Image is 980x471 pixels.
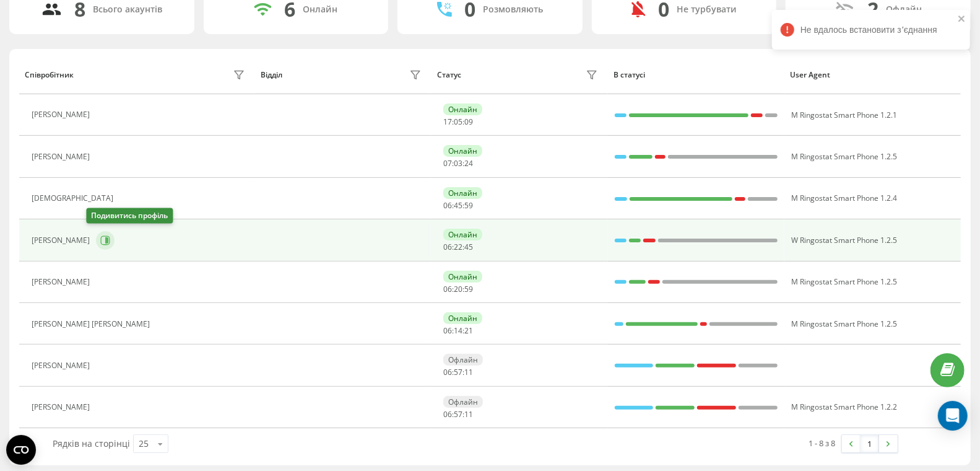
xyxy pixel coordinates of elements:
span: 22 [454,242,462,252]
span: M Ringostat Smart Phone 1.2.5 [791,319,897,329]
div: Онлайн [443,103,482,115]
button: Open CMP widget [6,435,36,465]
div: [PERSON_NAME] [32,278,93,286]
div: : : [443,368,473,377]
span: 06 [443,367,452,377]
span: 06 [443,284,452,294]
span: 21 [464,325,473,336]
span: W Ringostat Smart Phone 1.2.5 [791,235,897,245]
div: User Agent [790,71,955,79]
div: Онлайн [303,4,337,15]
span: 07 [443,158,452,169]
a: 1 [861,435,879,452]
span: 57 [454,367,462,377]
div: Офлайн [443,396,483,408]
div: Офлайн [443,354,483,366]
div: : : [443,410,473,419]
div: Відділ [261,71,282,79]
div: : : [443,159,473,168]
div: : : [443,201,473,210]
div: Онлайн [443,312,482,324]
div: [PERSON_NAME] [32,403,93,412]
span: 45 [464,242,473,252]
div: 1 - 8 з 8 [809,437,836,449]
span: 17 [443,117,452,127]
button: close [958,14,966,25]
div: [PERSON_NAME] [32,236,93,245]
span: 06 [443,242,452,252]
div: Подивитись профіль [86,208,173,224]
div: Онлайн [443,229,482,240]
div: Не вдалось встановити зʼєднання [772,10,970,50]
div: [PERSON_NAME] [PERSON_NAME] [32,320,153,328]
div: : : [443,327,473,335]
div: : : [443,118,473,126]
span: M Ringostat Smart Phone 1.2.1 [791,110,897,120]
span: 59 [464,284,473,294]
span: 14 [454,325,462,336]
div: [DEMOGRAPHIC_DATA] [32,194,116,203]
span: 09 [464,117,473,127]
span: 20 [454,284,462,294]
div: [PERSON_NAME] [32,361,93,370]
span: 45 [454,200,462,211]
span: 05 [454,117,462,127]
div: Онлайн [443,145,482,157]
span: 03 [454,158,462,169]
span: 11 [464,367,473,377]
div: Не турбувати [677,4,737,15]
div: : : [443,285,473,294]
span: 06 [443,409,452,420]
span: M Ringostat Smart Phone 1.2.5 [791,151,897,162]
div: Розмовляють [483,4,543,15]
span: 06 [443,200,452,211]
div: Статус [437,71,461,79]
span: M Ringostat Smart Phone 1.2.4 [791,193,897,203]
div: [PERSON_NAME] [32,152,93,161]
div: [PERSON_NAME] [32,110,93,119]
div: Open Intercom Messenger [938,401,968,431]
div: Офлайн [886,4,922,15]
span: 59 [464,200,473,211]
div: : : [443,243,473,252]
div: В статусі [614,71,778,79]
span: 06 [443,325,452,336]
span: M Ringostat Smart Phone 1.2.2 [791,402,897,412]
span: 57 [454,409,462,420]
div: 25 [139,438,149,450]
div: Онлайн [443,271,482,283]
span: 11 [464,409,473,420]
div: Всього акаунтів [93,4,162,15]
div: Співробітник [25,71,74,79]
span: M Ringostat Smart Phone 1.2.5 [791,276,897,287]
span: 24 [464,158,473,169]
span: Рядків на сторінці [53,438,130,449]
div: Онлайн [443,187,482,199]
